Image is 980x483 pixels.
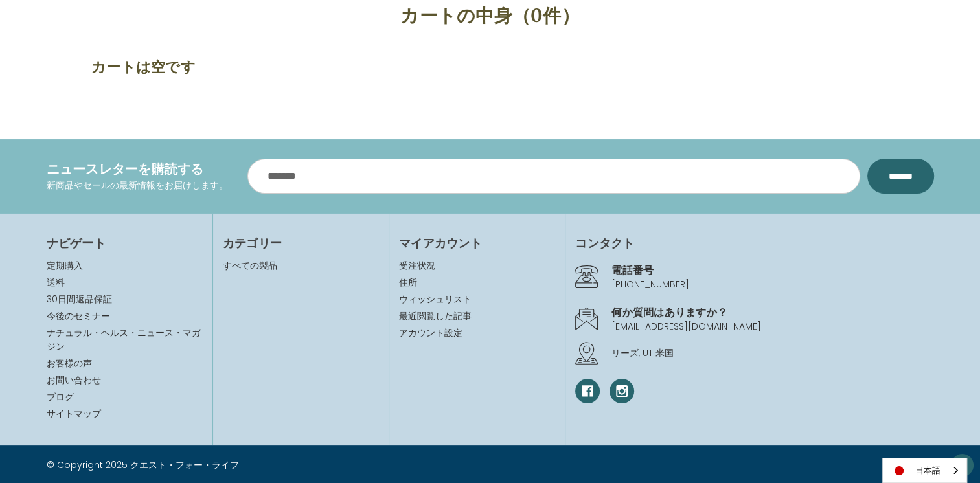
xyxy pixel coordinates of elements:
[47,326,201,353] a: ナチュラル・ヘルス・ニュース・マガジン
[47,159,228,179] h4: ニュースレターを購読する
[47,374,101,387] a: お問い合わせ
[882,458,967,483] aside: Language selected: 日本語
[883,458,966,482] a: 日本語
[47,276,65,289] a: 送料
[47,407,101,420] a: サイトマップ
[882,458,967,483] div: Language
[399,276,555,289] a: 住所
[223,259,277,272] a: すべての製品
[47,309,110,322] a: 今後のセミナー
[47,259,83,272] a: 定期購入
[399,326,555,340] a: アカウント設定
[47,357,92,370] a: お客様の声
[611,278,689,291] a: [PHONE_NUMBER]
[47,458,481,472] p: © Copyright 2025 クエスト・フォー・ライフ.
[611,262,933,278] h4: 電話番号
[47,234,203,252] h4: ナビゲート
[611,304,933,320] h4: 何か質問はありますか？
[399,293,555,306] a: ウィッシュリスト
[611,320,761,333] a: [EMAIL_ADDRESS][DOMAIN_NAME]
[91,2,889,29] h1: カートの中身（0件）
[223,234,379,252] h4: カテゴリー
[399,234,555,252] h4: マイアカウント
[575,234,933,252] h4: コンタクト
[47,179,228,192] p: 新商品やセールの最新情報をお届けします。
[611,346,933,360] p: リーズ, UT 米国
[47,293,112,306] a: 30日間返品保証
[399,259,555,273] a: 受注状況
[399,309,555,323] a: 最近閲覧した記事
[47,390,74,403] a: ブログ
[91,56,889,78] h3: カートは空です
